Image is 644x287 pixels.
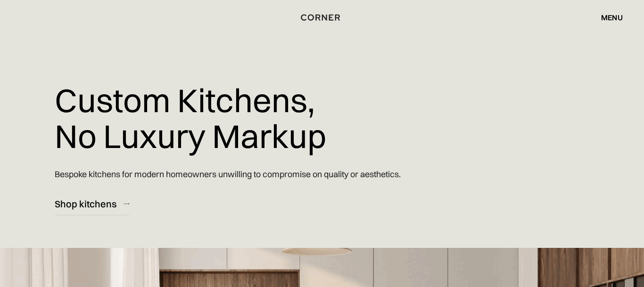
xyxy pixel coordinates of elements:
[592,9,623,25] div: menu
[55,75,326,161] h1: Custom Kitchens, No Luxury Markup
[55,197,116,210] div: Shop kitchens
[601,14,623,21] div: menu
[300,11,343,24] a: home
[55,161,401,188] p: Bespoke kitchens for modern homeowners unwilling to compromise on quality or aesthetics.
[55,192,129,215] a: Shop kitchens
